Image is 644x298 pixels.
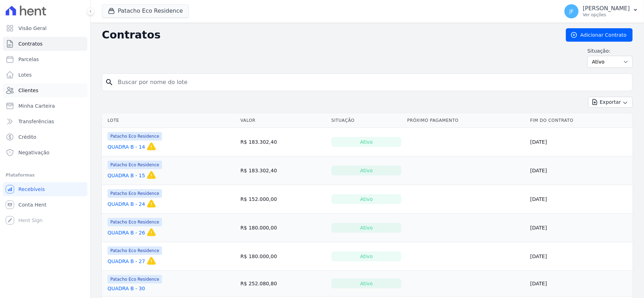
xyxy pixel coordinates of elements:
td: [DATE] [527,156,633,185]
span: Transferências [18,118,54,125]
button: JF [PERSON_NAME] Ver opções [559,1,644,21]
a: Lotes [3,68,87,82]
th: Fim do Contrato [527,113,633,128]
p: [PERSON_NAME] [583,5,630,12]
td: R$ 252.080,80 [238,271,329,297]
a: QUADRA B - 27 [108,258,145,265]
th: Lote [102,113,238,128]
span: Conta Hent [18,201,46,208]
span: Visão Geral [18,25,47,32]
a: Transferências [3,114,87,129]
h2: Contratos [102,29,555,41]
div: Ativo [331,279,402,288]
th: Próximo Pagamento [404,113,527,128]
button: Exportar [588,97,633,108]
th: Valor [238,113,329,128]
a: Parcelas [3,52,87,66]
i: search [105,78,114,87]
span: Clientes [18,87,38,94]
p: Ver opções [583,12,630,18]
span: Patacho Eco Residence [108,161,162,169]
span: Patacho Eco Residence [108,189,162,198]
span: Recebíveis [18,186,45,193]
a: QUADRA B - 15 [108,172,145,179]
a: Crédito [3,130,87,144]
td: R$ 183.302,40 [238,128,329,156]
div: Ativo [331,223,402,233]
td: [DATE] [527,185,633,214]
span: Contratos [18,40,42,47]
div: Ativo [331,166,402,175]
span: Minha Carteira [18,102,55,109]
span: Patacho Eco Residence [108,132,162,141]
td: [DATE] [527,242,633,271]
td: R$ 183.302,40 [238,156,329,185]
th: Situação [329,113,405,128]
a: Recebíveis [3,182,87,196]
span: Lotes [18,71,32,78]
a: Conta Hent [3,198,87,212]
span: Negativação [18,149,50,156]
td: [DATE] [527,271,633,297]
a: Contratos [3,37,87,51]
span: Crédito [18,133,36,141]
input: Buscar por nome do lote [114,75,630,89]
a: Minha Carteira [3,99,87,113]
span: Patacho Eco Residence [108,218,162,226]
span: Parcelas [18,56,39,63]
a: QUADRA B - 30 [108,285,145,292]
a: Visão Geral [3,21,87,35]
td: [DATE] [527,214,633,242]
div: Ativo [331,194,402,204]
a: QUADRA B - 14 [108,143,145,150]
td: R$ 180.000,00 [238,214,329,242]
button: Patacho Eco Residence [102,4,189,18]
a: QUADRA B - 24 [108,201,145,208]
a: Negativação [3,145,87,160]
a: QUADRA B - 26 [108,229,145,236]
a: Adicionar Contrato [566,28,633,42]
label: Situação: [587,47,633,54]
a: Clientes [3,83,87,97]
td: [DATE] [527,128,633,156]
div: Plataformas [6,171,85,179]
span: Patacho Eco Residence [108,275,162,284]
div: Ativo [331,251,402,261]
span: JF [569,9,574,14]
td: R$ 180.000,00 [238,242,329,271]
td: R$ 152.000,00 [238,185,329,214]
span: Patacho Eco Residence [108,246,162,255]
div: Ativo [331,137,402,147]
